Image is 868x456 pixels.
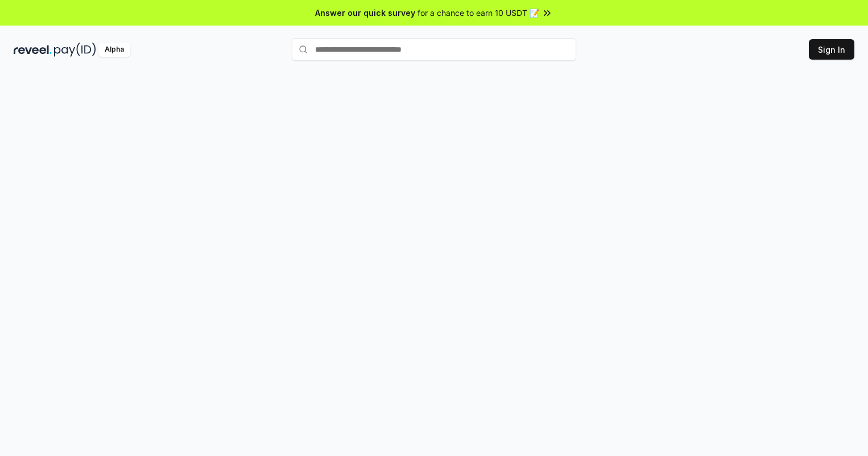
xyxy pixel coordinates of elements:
button: Sign In [809,39,854,60]
span: Answer our quick survey [315,7,415,19]
img: pay_id [54,43,96,57]
div: Alpha [98,43,130,57]
img: reveel_dark [14,43,52,57]
span: for a chance to earn 10 USDT 📝 [418,7,539,19]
